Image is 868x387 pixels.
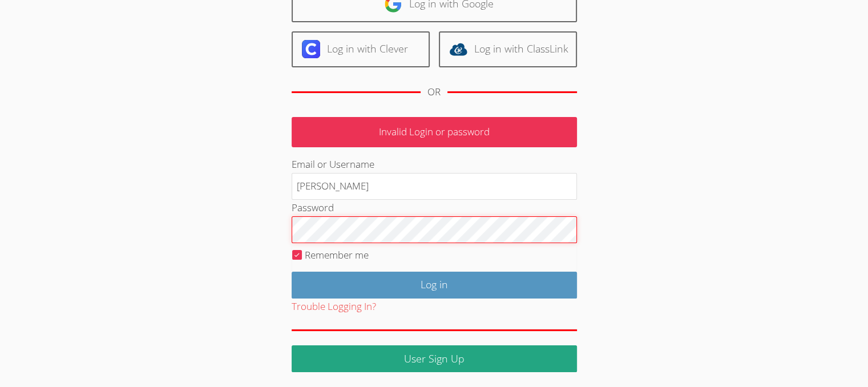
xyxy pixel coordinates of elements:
[302,40,320,58] img: clever-logo-6eab21bc6e7a338710f1a6ff85c0baf02591cd810cc4098c63d3a4b26e2feb20.svg
[305,248,369,261] label: Remember me
[292,117,577,147] p: Invalid Login or password
[427,84,441,100] div: OR
[292,158,374,171] label: Email or Username
[292,31,430,67] a: Log in with Clever
[292,272,577,299] input: Log in
[292,345,577,372] a: User Sign Up
[292,201,334,214] label: Password
[439,31,577,67] a: Log in with ClassLink
[292,299,376,315] button: Trouble Logging In?
[449,40,467,58] img: classlink-logo-d6bb404cc1216ec64c9a2012d9dc4662098be43eaf13dc465df04b49fa7ab582.svg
